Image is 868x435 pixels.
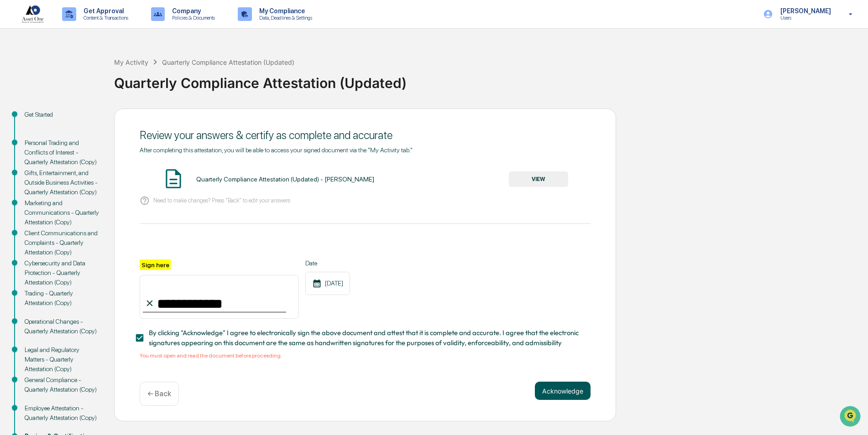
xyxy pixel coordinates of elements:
[162,167,185,190] img: Document Icon
[25,168,99,197] div: Gifts, Entertainment, and Outside Business Activities - Quarterly Attestation (Copy)
[25,317,99,336] div: Operational Changes - Quarterly Attestation (Copy)
[252,15,317,21] p: Data, Deadlines & Settings
[25,228,99,257] div: Client Communications and Complaints - Quarterly Attestation (Copy)
[9,19,166,34] p: How can we help?
[140,352,591,359] div: You must open and read the document before proceeding.
[153,197,290,204] p: Need to make changes? Press "Back" to edit your answers
[773,15,836,21] p: Users
[18,115,59,124] span: Preclearance
[9,116,16,123] div: 🖐️
[155,72,166,83] button: Start new chat
[149,328,583,348] span: By clicking "Acknowledge" I agree to electronically sign the above document and attest that it is...
[9,70,26,86] img: 1746055101610-c473b297-6a78-478c-a979-82029cc54cd1
[535,382,591,400] button: Acknowledge
[25,345,99,374] div: Legal and Regulatory Matters - Quarterly Attestation (Copy)
[25,138,99,167] div: Personal Trading and Conflicts of Interest - Quarterly Attestation (Copy)
[18,132,58,141] span: Data Lookup
[140,259,171,270] label: Sign here
[114,58,148,66] div: My Activity
[25,198,99,227] div: Marketing and Communications - Quarterly Attestation (Copy)
[75,115,113,124] span: Attestations
[162,58,294,66] div: Quarterly Compliance Attestation (Updated)
[773,7,836,15] p: [PERSON_NAME]
[64,154,110,161] a: Powered byPylon
[305,272,350,295] div: [DATE]
[5,129,61,145] a: 🔎Data Lookup
[91,155,110,161] span: Pylon
[76,7,133,15] p: Get Approval
[165,7,220,15] p: Company
[196,176,374,183] div: Quarterly Compliance Attestation (Updated) - [PERSON_NAME]
[25,259,99,287] div: Cybersecurity and Data Protection - Quarterly Attestation (Copy)
[140,146,413,154] span: After completing this attestation, you will be able to access your signed document via the "My Ac...
[63,111,117,128] a: 🗄️Attestations
[165,15,220,21] p: Policies & Documents
[5,111,63,128] a: 🖐️Preclearance
[147,389,171,398] p: ← Back
[114,67,863,91] div: Quarterly Compliance Attestation (Updated)
[9,133,16,140] div: 🔎
[25,404,99,423] div: Employee Attestation - Quarterly Attestation (Copy)
[76,15,133,21] p: Content & Transactions
[25,375,99,394] div: General Compliance - Quarterly Attestation (Copy)
[22,5,44,23] img: logo
[839,405,863,430] iframe: Open customer support
[25,110,99,119] div: Get Started
[25,289,99,308] div: Trading - Quarterly Attestation (Copy)
[252,7,317,15] p: My Compliance
[31,70,150,79] div: Start new chat
[305,259,350,267] label: Date
[31,79,115,86] div: We're available if you need us!
[66,116,73,123] div: 🗄️
[509,171,568,187] button: VIEW
[140,129,591,142] div: Review your answers & certify as complete and accurate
